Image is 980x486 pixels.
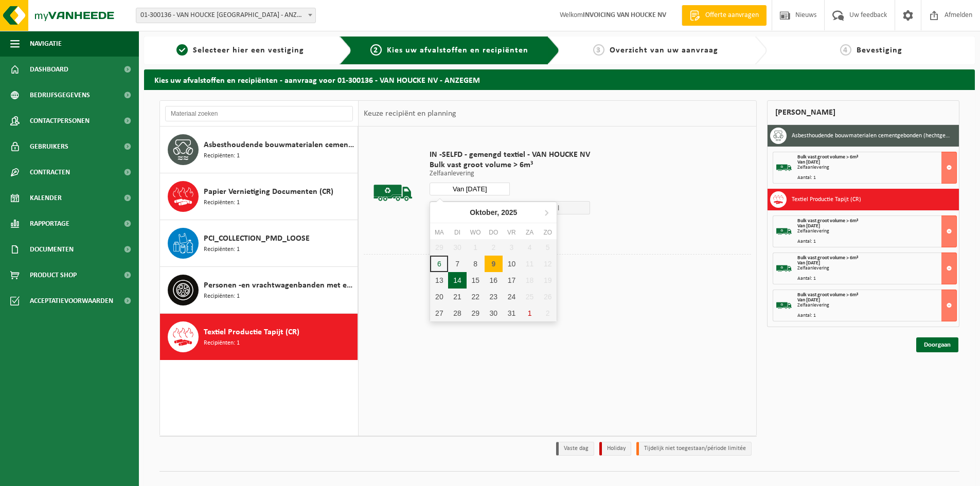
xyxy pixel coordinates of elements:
[797,303,956,308] div: Zelfaanlevering
[610,46,718,55] span: Overzicht van uw aanvraag
[467,256,485,272] div: 8
[430,170,590,177] p: Zelfaanlevering
[430,272,448,289] div: 13
[466,204,521,221] div: Oktober,
[503,272,521,289] div: 17
[503,305,521,321] div: 31
[193,46,304,55] span: Selecteer hier een vestiging
[149,44,331,57] a: 1Selecteer hier een vestiging
[448,305,466,321] div: 28
[370,44,382,56] span: 2
[797,239,956,244] div: Aantal: 1
[797,175,956,181] div: Aantal: 1
[797,255,858,261] span: Bulk vast groot volume > 6m³
[136,8,316,23] span: 01-300136 - VAN HOUCKE NV - ANZEGEM
[144,69,975,89] h2: Kies uw afvalstoffen en recipiënten - aanvraag voor 01-300136 - VAN HOUCKE NV - ANZEGEM
[767,100,959,125] div: [PERSON_NAME]
[359,101,461,127] div: Keuze recipiënt en planning
[430,289,448,305] div: 20
[485,289,503,305] div: 23
[485,227,503,238] div: do
[593,44,604,56] span: 3
[797,223,820,229] strong: Van [DATE]
[682,5,767,26] a: Offerte aanvragen
[840,44,851,56] span: 4
[30,237,74,262] span: Documenten
[30,57,68,82] span: Dashboard
[467,305,485,321] div: 29
[792,128,951,144] h3: Asbesthoudende bouwmaterialen cementgebonden (hechtgebonden)
[30,288,113,314] span: Acceptatievoorwaarden
[636,442,752,456] li: Tijdelijk niet toegestaan/période limitée
[797,313,956,318] div: Aantal: 1
[204,245,240,255] span: Recipiënten: 1
[599,442,631,456] li: Holiday
[136,8,315,23] span: 01-300136 - VAN HOUCKE NV - ANZEGEM
[30,262,77,288] span: Product Shop
[485,305,503,321] div: 30
[430,305,448,321] div: 27
[797,159,820,165] strong: Van [DATE]
[430,256,448,272] div: 6
[204,279,355,292] span: Personen -en vrachtwagenbanden met en zonder velg
[797,154,858,160] span: Bulk vast groot volume > 6m³
[30,82,90,108] span: Bedrijfsgegevens
[583,11,666,19] strong: INVOICING VAN HOUCKE NV
[204,292,240,301] span: Recipiënten: 1
[501,209,517,216] i: 2025
[160,173,358,220] button: Papier Vernietiging Documenten (CR) Recipiënten: 1
[204,326,299,338] span: Textiel Productie Tapijt (CR)
[165,106,353,121] input: Materiaal zoeken
[160,267,358,314] button: Personen -en vrachtwagenbanden met en zonder velg Recipiënten: 1
[30,211,69,237] span: Rapportage
[916,337,958,352] a: Doorgaan
[539,227,557,238] div: zo
[204,186,333,198] span: Papier Vernietiging Documenten (CR)
[797,165,956,170] div: Zelfaanlevering
[797,260,820,266] strong: Van [DATE]
[503,256,521,272] div: 10
[30,134,68,159] span: Gebruikers
[797,266,956,271] div: Zelfaanlevering
[467,289,485,305] div: 22
[204,139,355,151] span: Asbesthoudende bouwmaterialen cementgebonden (hechtgebonden)
[797,292,858,298] span: Bulk vast groot volume > 6m³
[467,227,485,238] div: wo
[448,227,466,238] div: di
[160,220,358,267] button: PCI_COLLECTION_PMD_LOOSE Recipiënten: 1
[204,232,310,245] span: PCI_COLLECTION_PMD_LOOSE
[797,297,820,303] strong: Van [DATE]
[448,256,466,272] div: 7
[430,160,590,170] span: Bulk vast groot volume > 6m³
[448,289,466,305] div: 21
[503,227,521,238] div: vr
[160,127,358,173] button: Asbesthoudende bouwmaterialen cementgebonden (hechtgebonden) Recipiënten: 1
[430,150,590,160] span: IN -SELFD - gemengd textiel - VAN HOUCKE NV
[510,201,590,214] span: Aantal
[503,289,521,305] div: 24
[797,218,858,224] span: Bulk vast groot volume > 6m³
[467,272,485,289] div: 15
[30,108,90,134] span: Contactpersonen
[797,276,956,281] div: Aantal: 1
[204,338,240,348] span: Recipiënten: 1
[160,314,358,360] button: Textiel Productie Tapijt (CR) Recipiënten: 1
[792,191,861,208] h3: Textiel Productie Tapijt (CR)
[387,46,528,55] span: Kies uw afvalstoffen en recipiënten
[176,44,188,56] span: 1
[485,256,503,272] div: 9
[204,198,240,208] span: Recipiënten: 1
[30,31,62,57] span: Navigatie
[797,229,956,234] div: Zelfaanlevering
[430,183,510,195] input: Selecteer datum
[430,227,448,238] div: ma
[703,10,761,21] span: Offerte aanvragen
[30,159,70,185] span: Contracten
[857,46,902,55] span: Bevestiging
[521,227,539,238] div: za
[485,272,503,289] div: 16
[448,272,466,289] div: 14
[204,151,240,161] span: Recipiënten: 1
[30,185,62,211] span: Kalender
[556,442,594,456] li: Vaste dag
